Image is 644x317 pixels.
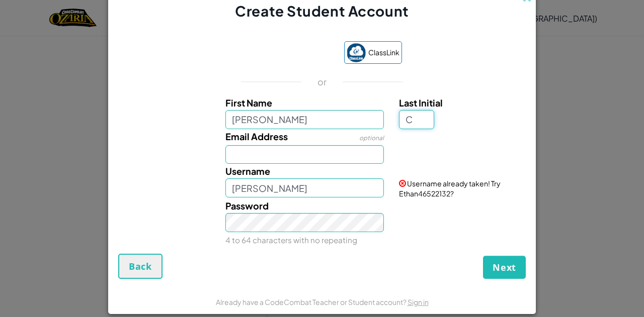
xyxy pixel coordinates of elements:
[237,43,339,65] iframe: Sign in with Google Button
[368,45,399,60] span: ClassLink
[408,297,429,306] a: Sign in
[347,43,366,62] img: classlink-logo-small.png
[317,76,327,88] p: or
[225,235,357,245] small: 4 to 64 characters with no repeating
[493,261,516,273] span: Next
[399,97,443,109] span: Last Initial
[225,200,269,212] span: Password
[129,260,152,272] span: Back
[359,134,384,142] span: optional
[225,131,288,142] span: Email Address
[118,254,163,279] button: Back
[483,256,526,279] button: Next
[235,2,409,20] span: Create Student Account
[225,97,272,109] span: First Name
[225,165,270,177] span: Username
[399,179,501,198] span: Username already taken! Try Ethan46522132?
[216,297,408,306] span: Already have a CodeCombat Teacher or Student account?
